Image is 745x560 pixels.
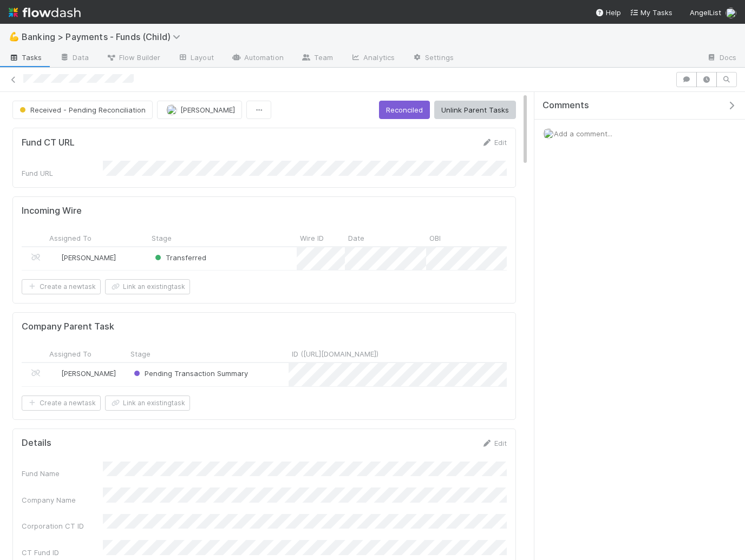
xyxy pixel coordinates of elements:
h5: Company Parent Task [22,321,114,332]
img: avatar_c6c9a18c-a1dc-4048-8eac-219674057138.png [51,253,60,262]
a: Analytics [342,50,403,67]
button: Create a newtask [22,396,101,411]
span: 💪 [9,32,19,41]
h5: Details [22,438,51,449]
a: Edit [481,439,507,447]
div: CT Fund ID [22,547,103,558]
div: Transferred [153,252,206,263]
button: Link an existingtask [105,396,190,411]
div: Fund Name [22,468,103,479]
div: Pending Transaction Summary [132,368,248,379]
a: Layout [169,50,223,67]
button: Unlink Parent Tasks [434,101,516,119]
img: avatar_2bce2475-05ee-46d3-9413-d3901f5fa03f.png [51,369,60,378]
div: [PERSON_NAME] [50,252,116,263]
span: Comments [543,100,589,111]
span: [PERSON_NAME] [61,369,116,378]
a: Edit [481,138,507,147]
button: Link an existingtask [105,279,190,294]
span: Flow Builder [106,52,160,63]
span: Tasks [9,52,42,63]
img: avatar_c6c9a18c-a1dc-4048-8eac-219674057138.png [166,104,177,115]
a: Settings [403,50,462,67]
a: Automation [223,50,292,67]
span: Received - Pending Reconciliation [17,106,146,114]
span: [PERSON_NAME] [180,106,235,114]
span: [PERSON_NAME] [61,253,116,262]
span: Assigned To [49,233,92,243]
div: Corporation CT ID [22,521,103,531]
div: Company Name [22,495,103,505]
span: ID ([URL][DOMAIN_NAME]) [292,348,378,359]
img: avatar_eb751263-687b-4103-b8bd-7a95983f73d1.png [543,128,554,139]
a: Docs [698,50,745,67]
img: avatar_eb751263-687b-4103-b8bd-7a95983f73d1.png [726,8,736,18]
a: Data [51,50,97,67]
img: logo-inverted-e16ddd16eac7371096b0.svg [9,3,81,22]
span: Assigned To [49,348,92,359]
span: Wire ID [300,233,324,243]
a: My Tasks [630,7,672,18]
a: Team [292,50,342,67]
button: Received - Pending Reconciliation [12,101,153,119]
span: My Tasks [630,8,672,17]
span: Add a comment... [554,129,612,138]
span: Date [348,233,364,243]
span: Stage [130,348,151,359]
div: Help [595,7,621,18]
a: Flow Builder [97,50,169,67]
span: Stage [152,233,172,243]
span: Transferred [153,253,206,262]
span: Banking > Payments - Funds (Child) [22,31,186,42]
button: Create a newtask [22,279,101,294]
span: AngelList [690,8,721,17]
h5: Incoming Wire [22,206,82,216]
span: Pending Transaction Summary [132,369,248,378]
button: [PERSON_NAME] [157,101,242,119]
span: OBI [429,233,441,243]
div: [PERSON_NAME] [50,368,116,379]
div: Fund URL [22,168,103,179]
h5: Fund CT URL [22,137,75,148]
button: Reconciled [379,101,430,119]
